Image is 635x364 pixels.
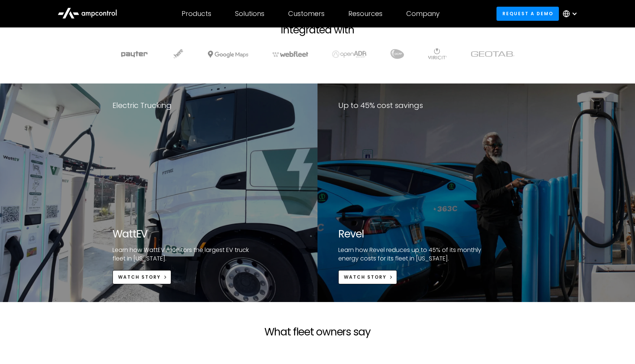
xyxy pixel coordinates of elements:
[113,228,260,240] h2: WattEV
[338,270,397,284] a: Watch Story
[118,274,161,281] div: Watch Story
[338,228,486,240] h2: Revel
[338,246,486,263] p: Learn how Revel reduces up to 45% of its monthly energy costs for its fleet in [US_STATE].
[235,10,264,18] div: Solutions
[113,270,171,284] a: Watch Story
[406,10,440,18] div: Company
[496,7,559,20] a: Request a demo
[288,10,325,18] div: Customers
[338,101,423,109] div: Up to 45% cost savings
[113,246,260,263] p: Learn how WattEV monitors the largest EV truck fleet in [US_STATE].
[127,326,508,338] h2: What fleet owners say
[344,274,387,281] div: Watch Story
[348,10,382,18] div: Resources
[281,24,354,36] h2: Integrated with
[182,10,211,18] div: Products
[113,101,172,109] div: Electric Trucking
